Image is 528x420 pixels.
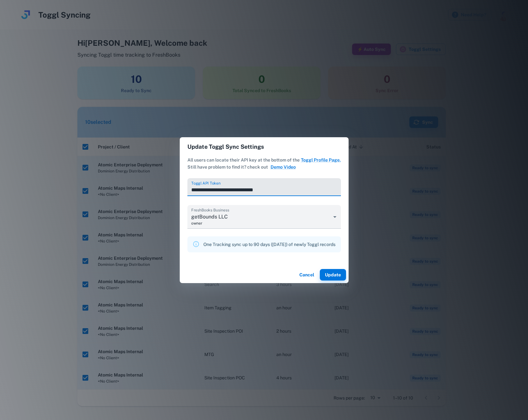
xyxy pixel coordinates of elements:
label: FreshBooks Business [191,207,229,213]
h6: All users can locate their API key at the bottom of the [187,156,341,163]
div: getBounds LLCowner [187,205,341,229]
div: One Tracking sync up to 90 days ( [DATE] ) of newly Toggl records [203,238,335,250]
span: owner [191,220,331,226]
span: getBounds LLC [191,213,331,220]
a: Demo Video [271,164,296,170]
button: Cancel [297,269,317,281]
h2: Update Toggl Sync Settings [180,137,349,156]
h6: Still have problem to find it? check out [187,163,341,170]
label: Toggl API Token [191,180,221,186]
a: Toggl Profile Page. [301,157,341,162]
button: Update [320,269,346,281]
